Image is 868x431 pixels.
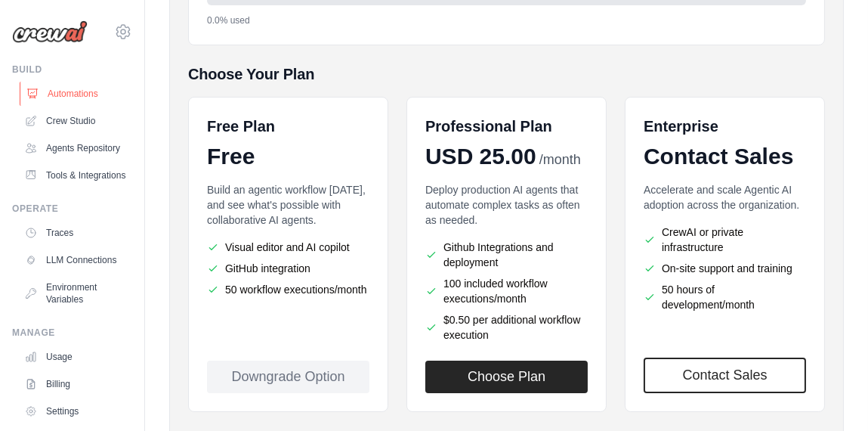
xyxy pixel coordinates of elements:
a: Crew Studio [18,109,132,133]
a: Tools & Integrations [18,163,132,188]
div: Downgrade Option [207,361,369,393]
a: Automations [20,82,134,106]
span: /month [539,150,581,170]
a: Environment Variables [18,275,132,312]
div: Operate [12,203,132,215]
a: Traces [18,221,132,245]
h6: Enterprise [644,116,806,137]
li: CrewAI or private infrastructure [644,225,806,255]
h6: Free Plan [207,116,275,137]
h5: Choose Your Plan [188,64,825,85]
li: On-site support and training [644,261,806,276]
span: 0.0% used [207,14,250,26]
a: Billing [18,372,132,396]
a: Settings [18,399,132,423]
p: Accelerate and scale Agentic AI adoption across the organization. [644,182,806,212]
a: Agents Repository [18,136,132,160]
p: Build an agentic workflow [DATE], and see what's possible with collaborative AI agents. [207,182,369,228]
button: Choose Plan [425,361,588,393]
li: $0.50 per additional workflow execution [425,312,588,343]
h6: Professional Plan [425,116,552,137]
p: Deploy production AI agents that automate complex tasks as often as needed. [425,182,588,228]
a: Usage [18,345,132,369]
li: 100 included workflow executions/month [425,276,588,306]
li: GitHub integration [207,261,369,276]
a: Contact Sales [644,358,806,393]
img: Logo [12,20,88,43]
li: Github Integrations and deployment [425,240,588,270]
div: Contact Sales [644,143,806,170]
div: Free [207,143,369,170]
li: 50 workflow executions/month [207,282,369,297]
div: Build [12,64,132,76]
div: Manage [12,327,132,339]
a: LLM Connections [18,248,132,272]
span: USD 25.00 [425,143,536,170]
li: 50 hours of development/month [644,282,806,312]
li: Visual editor and AI copilot [207,240,369,255]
